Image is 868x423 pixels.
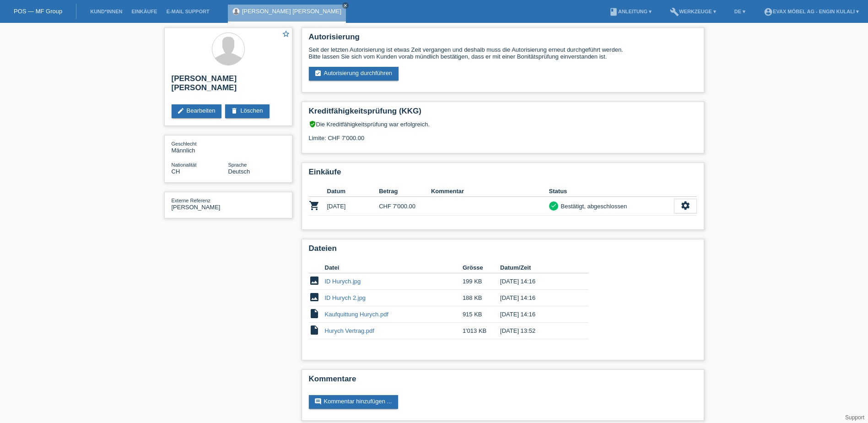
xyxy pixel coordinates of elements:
[500,262,575,273] th: Datum/Zeit
[604,9,656,14] a: bookAnleitung ▾
[730,9,750,14] a: DE ▾
[314,398,322,405] i: comment
[558,201,627,211] div: Bestätigt, abgeschlossen
[172,162,197,168] span: Nationalität
[500,290,575,306] td: [DATE] 14:16
[309,120,316,128] i: verified_user
[379,197,431,216] td: CHF 7'000.00
[309,200,320,211] i: POSP00026756
[309,292,320,303] i: image
[665,9,721,14] a: buildWerkzeuge ▾
[177,107,184,114] i: edit
[172,74,285,97] h2: [PERSON_NAME] [PERSON_NAME]
[845,414,864,421] a: Support
[225,104,269,118] a: deleteLöschen
[314,70,322,77] i: assignment_turned_in
[379,186,431,197] th: Betrag
[228,162,247,168] span: Sprache
[172,141,197,146] span: Geschlecht
[172,198,211,203] span: Externe Referenz
[282,30,290,39] a: star_border
[282,30,290,38] i: star_border
[228,168,250,175] span: Deutsch
[231,107,238,114] i: delete
[325,294,366,301] a: ID Hurych 2.jpg
[325,262,463,273] th: Datei
[86,9,127,14] a: Kund*innen
[431,186,549,197] th: Kommentar
[14,8,62,15] a: POS — MF Group
[325,327,374,334] a: Hurych Vertrag.pdf
[463,290,500,306] td: 188 KB
[550,202,557,209] i: check
[609,7,618,16] i: book
[309,395,399,409] a: commentKommentar hinzufügen ...
[172,104,222,118] a: editBearbeiten
[680,201,690,211] i: settings
[325,278,361,285] a: ID Hurych.jpg
[670,7,679,16] i: build
[343,3,348,8] i: close
[500,323,575,339] td: [DATE] 13:52
[309,325,320,336] i: insert_drive_file
[764,7,773,16] i: account_circle
[342,2,349,9] a: close
[309,244,697,258] h2: Dateien
[127,9,162,14] a: Einkäufe
[327,186,379,197] th: Datum
[463,306,500,323] td: 915 KB
[309,308,320,319] i: insert_drive_file
[309,46,697,60] div: Seit der letzten Autorisierung ist etwas Zeit vergangen und deshalb muss die Autorisierung erneut...
[549,186,674,197] th: Status
[172,168,180,175] span: Schweiz
[759,9,863,14] a: account_circleEVAX Möbel AG - Engin Kulali ▾
[309,168,697,181] h2: Einkäufe
[172,140,228,154] div: Männlich
[463,323,500,339] td: 1'013 KB
[325,311,388,318] a: Kaufquittung Hurych.pdf
[242,8,341,15] a: [PERSON_NAME] [PERSON_NAME]
[327,197,379,216] td: [DATE]
[172,197,228,211] div: [PERSON_NAME]
[463,262,500,273] th: Grösse
[309,120,697,148] div: Die Kreditfähigkeitsprüfung war erfolgreich. Limite: CHF 7'000.00
[309,67,399,81] a: assignment_turned_inAutorisierung durchführen
[500,273,575,290] td: [DATE] 14:16
[309,107,697,120] h2: Kreditfähigkeitsprüfung (KKG)
[463,273,500,290] td: 199 KB
[309,374,697,388] h2: Kommentare
[309,275,320,286] i: image
[162,9,214,14] a: E-Mail Support
[500,306,575,323] td: [DATE] 14:16
[309,33,697,46] h2: Autorisierung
